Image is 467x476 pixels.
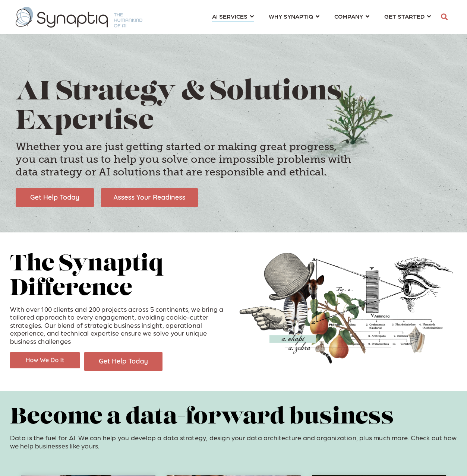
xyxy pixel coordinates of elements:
[334,9,369,23] a: COMPANY
[384,9,431,23] a: GET STARTED
[16,188,94,207] img: Get Help Today
[101,188,198,207] img: Assess Your Readiness
[205,4,438,31] nav: menu
[238,251,457,369] img: Collage of hand, pears, hat, eye
[16,7,142,28] img: synaptiq logo-1
[10,305,229,345] p: With over 100 clients and 200 projects across 5 continents, we bring a tailored approach to every...
[212,9,254,23] a: AI SERVICES
[10,253,229,302] h2: The Synaptiq Difference
[212,11,247,21] span: AI SERVICES
[16,78,452,137] h1: AI Strategy & Solutions Expertise
[334,11,363,21] span: COMPANY
[10,352,80,369] img: How We Do It
[16,140,351,178] h4: Whether you are just getting started or making great progress, you can trust us to help you solve...
[269,9,319,23] a: WHY SYNAPTIQ
[384,11,425,21] span: GET STARTED
[84,352,162,371] img: Get Help Today
[10,406,457,430] h2: Become a data-forward business
[10,434,457,450] p: Data is the fuel for AI. We can help you develop a data strategy, design your data architecture a...
[269,11,313,21] span: WHY SYNAPTIQ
